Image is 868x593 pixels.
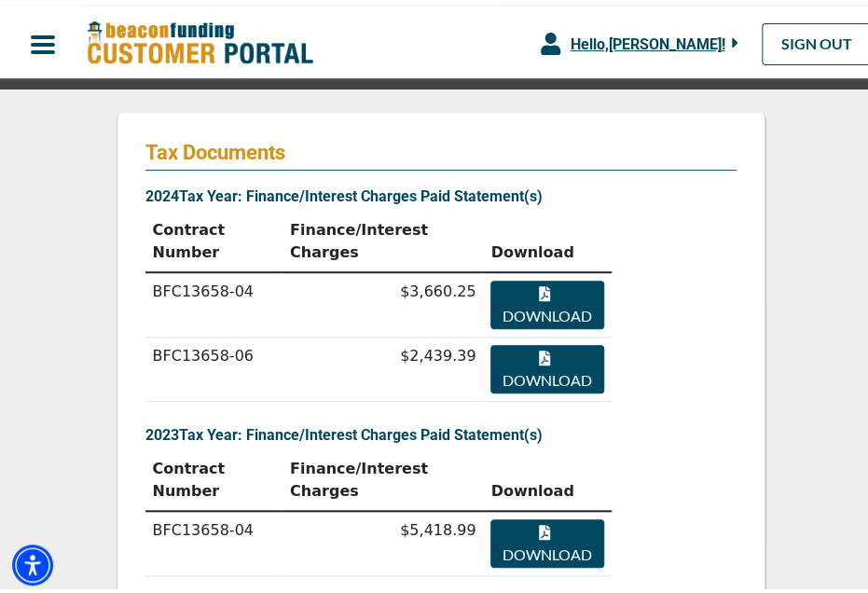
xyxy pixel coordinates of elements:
[490,276,603,324] button: Download
[483,207,611,268] th: Download
[145,268,282,333] td: BFC13658-04
[145,333,282,397] td: BFC13658-06
[282,446,483,506] th: Finance/Interest Charges
[86,16,313,63] img: Beacon Funding Customer Portal Logo
[282,506,483,572] td: $5,418.99
[145,420,737,442] p: 2023 Tax Year: Finance/Interest Charges Paid Statement(s)
[570,31,724,48] span: Hello, [PERSON_NAME] !
[145,506,282,572] td: BFC13658-04
[490,515,603,563] button: Download
[145,207,282,268] th: Contract Number
[282,333,483,397] td: $2,439.39
[483,446,611,506] th: Download
[12,540,53,581] div: Accessibility Menu
[145,446,282,506] th: Contract Number
[490,340,603,389] button: Download
[145,181,737,203] p: 2024 Tax Year: Finance/Interest Charges Paid Statement(s)
[282,207,483,268] th: Finance/Interest Charges
[282,268,483,333] td: $3,660.25
[145,136,737,160] p: Tax Documents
